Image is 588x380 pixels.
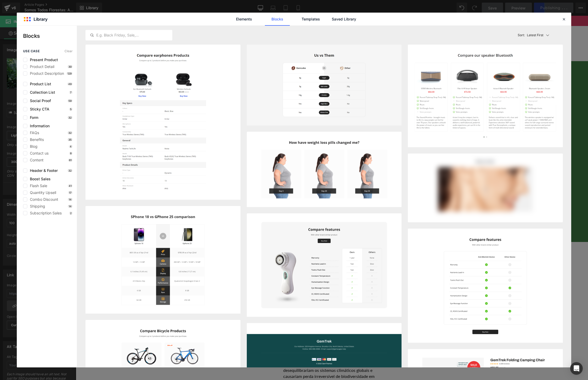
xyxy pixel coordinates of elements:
p: 32 [67,169,73,172]
span: FAQs [27,131,39,135]
p: 32 [67,131,73,134]
h5: [DATE] [103,239,200,244]
p: 49 [67,82,73,86]
span: PLANTAMOS UMA ÁRVORE PARA CADA COMPRA [215,3,297,7]
span: Blog [27,144,38,149]
span: Combo Discount [27,197,58,202]
input: E.g. Black Friday, Sale,... [86,32,172,38]
p: Latest First [527,33,543,38]
font: Somos Todos Florestas: Ao Lado da Amazônia e de Suas Comunidades [171,66,445,97]
img: image [408,154,563,222]
span: Shipping [27,204,45,208]
a: COLARES [242,24,270,32]
span: Subscription Sales [27,211,62,215]
span: Objetivo 13: Ação Climática [171,53,249,57]
p: 41 [68,184,73,187]
p: 30 [67,65,73,68]
p: 8 [69,152,73,155]
font: Elevando as vozes, a cultura e a sabedoria indígenas para mostrar que proteger a floresta tropica... [171,106,435,111]
span: Clear [65,49,73,53]
span: Information [27,124,50,128]
span: Product List [27,82,51,86]
span: Present Product [27,58,58,62]
button: Latest FirstSort:Latest First [516,26,563,45]
p: 32 [67,116,73,119]
img: image [247,45,402,125]
span: Contact us [27,151,49,155]
span: Sticky CTA [27,107,49,111]
a: Elements [232,13,256,26]
a: BOLSAS [270,24,294,32]
span: Boost Sales [27,177,51,181]
p: 59 [67,99,73,102]
p: 4 [69,145,73,148]
p: 14 [68,198,73,201]
img: image [408,45,563,147]
h5: POR [PERSON_NAME] [103,234,200,239]
span: Product Detail [27,65,54,69]
span: Sort: [518,33,525,37]
span: Header & Footer [27,168,58,173]
p: 2 [69,212,73,215]
p: 61 [68,159,73,162]
span: Product Description [27,71,64,76]
p: 129 [66,72,73,75]
img: image [247,213,402,317]
p: 14 [68,205,73,208]
span: Quantity Upsell [27,191,56,195]
a: PARCERIAS [294,24,325,32]
a: Templates [298,13,323,26]
span: Benefits [27,138,44,142]
span: Social Proof [27,99,51,103]
a: MISSÃO [187,24,212,32]
img: image [408,229,563,343]
a: PULSEIRAS [212,24,242,32]
p: Por gerações, os povos indígenas cuidaram dessas terras, carregando consigo a sabedoria que suste... [207,234,304,263]
img: image [247,132,402,207]
p: 7 [69,91,73,94]
p: 17 [68,191,73,194]
img: image [85,45,240,200]
img: image [85,206,240,313]
p: Blocks [23,32,77,40]
span: Collection List [27,90,55,94]
span: use case [23,49,40,53]
ul: Primary [187,24,325,32]
img: TOGETHERBAND BRAZIL [96,23,149,33]
span: Flash Sale [27,184,47,188]
a: Blocks [265,13,290,26]
span: Form [27,115,38,120]
a: Saved Library [332,13,356,26]
div: Open Intercom Messenger [570,362,583,375]
p: 35 [67,138,73,141]
span: Content [27,158,44,162]
p: 5 [69,108,73,111]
